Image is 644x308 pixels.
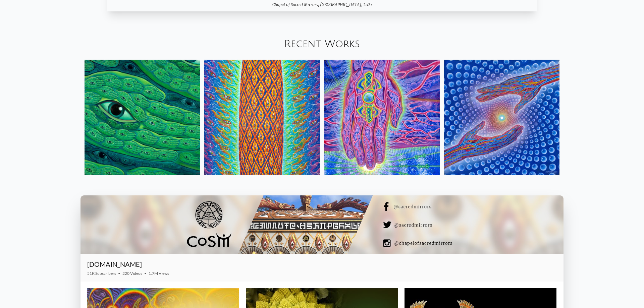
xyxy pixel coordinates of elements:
a: Recent Works [284,39,360,50]
span: • [118,271,120,276]
span: • [144,271,147,276]
span: 220 Videos [122,271,142,276]
span: 51K Subscribers [87,271,116,276]
a: [DOMAIN_NAME] [87,260,142,268]
span: 1.7M Views [149,271,169,276]
iframe: Subscribe to CoSM.TV on YouTube [518,263,557,271]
